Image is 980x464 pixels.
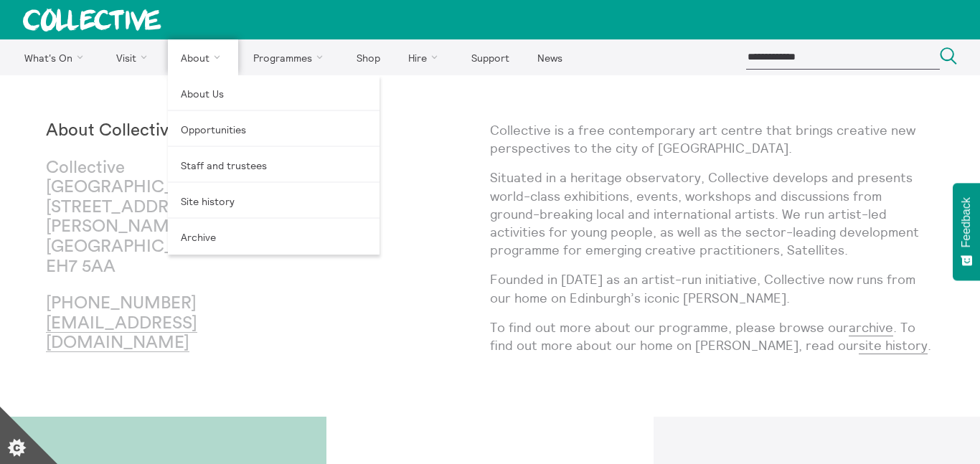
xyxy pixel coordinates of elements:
a: site history [859,337,928,354]
strong: About Collective [46,122,178,139]
a: Site history [168,183,380,219]
p: [PHONE_NUMBER] [46,294,268,354]
p: Situated in a heritage observatory, Collective develops and presents world-class exhibitions, eve... [490,169,934,259]
button: Feedback - Show survey [953,183,980,280]
a: Staff and trustees [168,147,380,183]
p: Collective [GEOGRAPHIC_DATA] [STREET_ADDRESS][PERSON_NAME] [GEOGRAPHIC_DATA] EH7 5AA [46,158,268,278]
p: Founded in [DATE] as an artist-run initiative, Collective now runs from our home on Edinburgh’s i... [490,270,934,306]
span: Feedback [960,197,973,247]
a: News [524,39,575,75]
a: Hire [396,39,456,75]
a: Archive [168,219,380,255]
a: About Us [168,75,380,111]
a: What's On [11,39,101,75]
a: Shop [344,39,392,75]
a: Opportunities [168,111,380,147]
a: Visit [104,39,166,75]
a: Support [458,39,522,75]
a: About [168,39,238,75]
a: [EMAIL_ADDRESS][DOMAIN_NAME] [46,315,197,353]
p: Collective is a free contemporary art centre that brings creative new perspectives to the city of... [490,121,934,157]
p: To find out more about our programme, please browse our . To find out more about our home on [PER... [490,318,934,354]
a: archive [849,319,893,336]
a: Programmes [241,39,341,75]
